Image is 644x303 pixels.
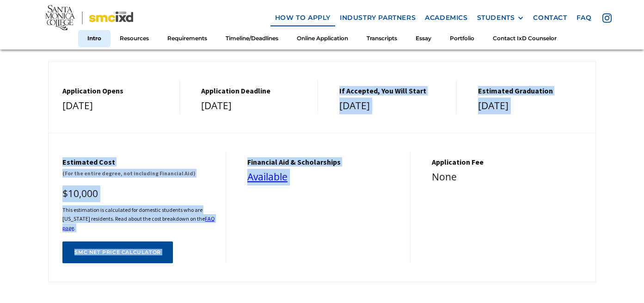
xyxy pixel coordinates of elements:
div: [DATE] [339,98,447,114]
div: STUDENTS [477,14,515,22]
img: icon - instagram [602,13,612,23]
h5: Application Opens [62,87,170,95]
div: [DATE] [62,98,170,114]
h5: Application Fee [432,158,586,167]
a: FAQ page [62,215,215,231]
a: Requirements [158,30,216,47]
a: Academics [420,9,472,26]
div: SMC net price calculator [74,249,160,255]
div: STUDENTS [477,14,524,22]
h5: Application Deadline [201,87,309,95]
img: Santa Monica College - SMC IxD logo [45,5,133,31]
a: Transcripts [357,30,406,47]
h5: financial aid & Scholarships [247,158,401,167]
a: faq [572,9,596,26]
a: Intro [78,30,110,47]
h5: Estimated cost [62,158,216,167]
a: Essay [406,30,441,47]
h6: (For the entire degree, not including Financial Aid) [62,169,216,178]
a: Online Application [288,30,357,47]
div: [DATE] [201,98,309,114]
a: contact [528,9,571,26]
h5: If Accepted, You Will Start [339,87,447,95]
a: Contact IxD Counselor [484,30,566,47]
a: how to apply [270,9,335,26]
a: Timeline/Deadlines [216,30,288,47]
a: SMC net price calculator [62,241,172,263]
a: Available [247,170,288,183]
h5: estimated graduation [478,87,586,95]
h6: This estimation is calculated for domestic students who are [US_STATE] residents. Read about the ... [62,205,216,232]
a: Portfolio [441,30,484,47]
a: Resources [110,30,158,47]
div: $10,000 [62,186,216,202]
div: [DATE] [478,98,586,114]
div: None [432,169,586,186]
a: industry partners [335,9,420,26]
